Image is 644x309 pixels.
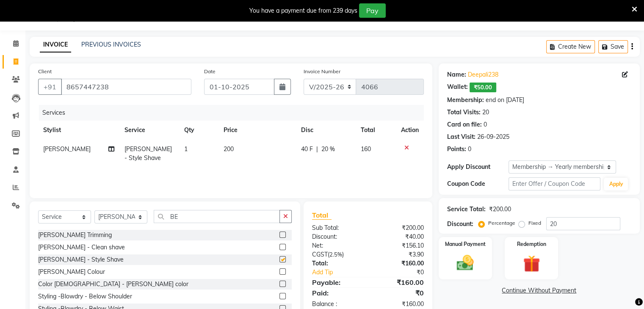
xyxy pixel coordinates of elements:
div: Membership: [447,96,484,105]
div: 20 [482,108,489,117]
th: Service [119,121,179,140]
div: ( ) [306,250,368,259]
a: Deepali238 [468,70,498,79]
span: 40 F [301,145,313,154]
img: _gift.svg [518,253,545,274]
span: 160 [361,145,371,153]
span: ₹50.00 [470,83,496,92]
div: Services [39,105,430,121]
button: +91 [38,79,62,95]
th: Total [356,121,396,140]
label: Percentage [488,219,515,227]
div: [PERSON_NAME] - Clean shave [38,243,125,252]
button: Pay [359,3,386,18]
input: Search or Scan [154,210,280,223]
a: PREVIOUS INVOICES [81,41,141,48]
div: Service Total: [447,205,486,214]
div: 26-09-2025 [477,132,509,141]
div: Apply Discount [447,163,509,171]
a: INVOICE [40,37,71,52]
div: You have a payment due from 239 days [249,6,357,15]
span: 200 [224,145,234,153]
div: ₹0 [368,288,430,298]
div: ₹160.00 [368,300,430,309]
div: Card on file: [447,120,482,129]
div: Last Visit: [447,132,475,141]
th: Action [396,121,424,140]
div: Balance : [306,300,368,309]
span: CGST [312,251,328,258]
span: 1 [184,145,188,153]
th: Qty [179,121,219,140]
a: Add Tip [306,268,378,277]
th: Disc [296,121,356,140]
div: ₹160.00 [368,277,430,287]
div: ₹200.00 [489,205,511,214]
div: end on [DATE] [486,96,524,105]
span: [PERSON_NAME] - Style Shave [124,145,172,162]
label: Redemption [517,240,546,248]
div: ₹160.00 [368,259,430,268]
div: Points: [447,145,466,154]
div: ₹3.90 [368,250,430,259]
div: [PERSON_NAME] Trimming [38,231,112,240]
span: 2.5% [329,251,342,258]
div: Paid: [306,288,368,298]
button: Save [598,40,628,53]
label: Invoice Number [304,68,340,75]
th: Stylist [38,121,119,140]
img: _cash.svg [451,253,479,273]
div: ₹156.10 [368,241,430,250]
div: Total Visits: [447,108,481,117]
div: Color [DEMOGRAPHIC_DATA] - [PERSON_NAME] color [38,280,188,289]
button: Apply [604,178,628,190]
a: Continue Without Payment [440,286,638,295]
input: Enter Offer / Coupon Code [509,177,601,190]
div: Payable: [306,277,368,287]
label: Client [38,68,52,75]
div: Discount: [306,232,368,241]
div: 0 [468,145,471,154]
div: ₹40.00 [368,232,430,241]
div: Coupon Code [447,179,509,188]
label: Manual Payment [445,240,486,248]
div: Sub Total: [306,223,368,232]
span: 20 % [321,145,335,154]
span: [PERSON_NAME] [43,145,91,153]
div: Discount: [447,220,473,229]
div: [PERSON_NAME] - Style Shave [38,255,124,264]
input: Search by Name/Mobile/Email/Code [61,79,191,95]
div: Wallet: [447,83,468,92]
span: | [316,145,318,154]
div: ₹0 [378,268,430,277]
button: Create New [546,40,595,53]
label: Date [204,68,216,75]
div: Total: [306,259,368,268]
th: Price [218,121,296,140]
div: Net: [306,241,368,250]
div: Name: [447,70,466,79]
label: Fixed [528,219,541,227]
div: [PERSON_NAME] Colour [38,268,105,276]
div: 0 [484,120,487,129]
span: Total [312,211,332,220]
div: ₹200.00 [368,223,430,232]
div: Styling -Blowdry - Below Shoulder [38,292,132,301]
